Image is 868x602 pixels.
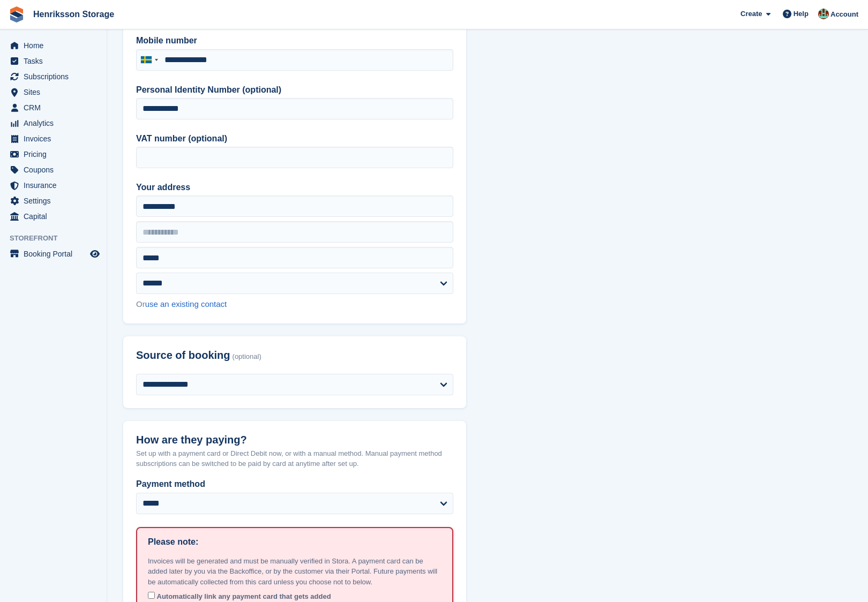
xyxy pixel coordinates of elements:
[24,54,88,69] span: Tasks
[148,556,442,588] p: Invoices will be generated and must be manually verified in Stora. A payment card can be added la...
[137,50,161,70] div: Sweden (Sverige): +46
[5,69,101,84] a: menu
[88,247,101,260] a: Preview store
[5,147,101,162] a: menu
[136,434,453,446] h2: How are they paying?
[740,9,762,19] span: Create
[5,193,101,208] a: menu
[136,478,453,491] label: Payment method
[24,69,88,84] span: Subscriptions
[5,209,101,224] a: menu
[5,246,101,261] a: menu
[5,178,101,193] a: menu
[24,38,88,53] span: Home
[24,162,88,177] span: Coupons
[136,34,453,47] label: Mobile number
[5,54,101,69] a: menu
[5,85,101,100] a: menu
[24,178,88,193] span: Insurance
[136,181,453,194] label: Your address
[818,9,829,19] img: Isak Martinelle
[24,209,88,224] span: Capital
[794,9,809,19] span: Help
[5,162,101,177] a: menu
[24,100,88,115] span: CRM
[136,448,453,469] p: Set up with a payment card or Direct Debit now, or with a manual method. Manual payment method su...
[145,299,227,308] a: use an existing contact
[24,246,88,261] span: Booking Portal
[24,193,88,208] span: Settings
[9,6,25,22] img: stora-icon-8386f47178a22dfd0bd8f6a31ec36ba5ce8667c1dd55bd0f319d3a0aa187defe.svg
[148,536,198,548] h1: Please note:
[233,353,261,361] span: (optional)
[5,116,101,131] a: menu
[5,38,101,53] a: menu
[5,100,101,115] a: menu
[830,9,858,20] span: Account
[136,84,453,96] label: Personal Identity Number (optional)
[5,131,101,146] a: menu
[24,131,88,146] span: Invoices
[157,592,331,600] span: Automatically link any payment card that gets added
[24,147,88,162] span: Pricing
[24,85,88,100] span: Sites
[10,233,107,244] span: Storefront
[29,5,118,23] a: Henriksson Storage
[136,132,453,145] label: VAT number (optional)
[136,349,230,362] span: Source of booking
[136,298,453,311] div: Or
[24,116,88,131] span: Analytics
